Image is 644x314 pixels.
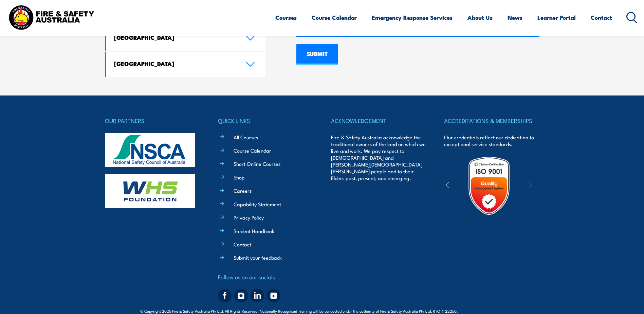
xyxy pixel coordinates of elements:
[234,160,280,167] a: Short Online Courses
[234,241,251,248] a: Contact
[467,8,493,27] a: About Us
[234,147,271,154] a: Course Calendar
[444,134,539,147] p: Our credentials reflect our dedication to exceptional service standards.
[234,187,252,194] a: Careers
[114,60,236,67] h4: [GEOGRAPHIC_DATA]
[105,174,195,208] img: whs-logo-footer
[234,214,264,221] a: Privacy Policy
[218,272,313,282] h4: Follow us on our socials
[459,156,519,215] img: Untitled design (19)
[234,227,274,234] a: Student Handbook
[234,134,258,141] a: All Courses
[296,44,338,65] input: SUBMIT
[591,8,612,27] a: Contact
[234,174,245,181] a: Shop
[106,26,266,51] a: [GEOGRAPHIC_DATA]
[106,52,266,77] a: [GEOGRAPHIC_DATA]
[331,116,426,125] h4: ACKNOWLEDGEMENT
[312,8,357,27] a: Course Calendar
[114,34,236,41] h4: [GEOGRAPHIC_DATA]
[466,308,504,314] span: Site:
[218,116,313,125] h4: QUICK LINKS
[508,8,522,27] a: News
[140,308,504,314] span: © Copyright 2025 Fire & Safety Australia Pty Ltd, All Rights Reserved. Nationally Recognised Trai...
[444,116,539,125] h4: ACCREDITATIONS & MEMBERSHIPS
[480,307,504,314] a: KND Digital
[234,200,281,208] a: Capability Statement
[275,8,297,27] a: Courses
[105,133,195,167] img: nsca-logo-footer
[331,134,426,181] p: Fire & Safety Australia acknowledge the traditional owners of the land on which we live and work....
[537,8,576,27] a: Learner Portal
[519,174,578,197] img: ewpa-logo
[234,254,282,261] a: Submit your feedback
[105,116,200,125] h4: OUR PARTNERS
[372,8,453,27] a: Emergency Response Services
